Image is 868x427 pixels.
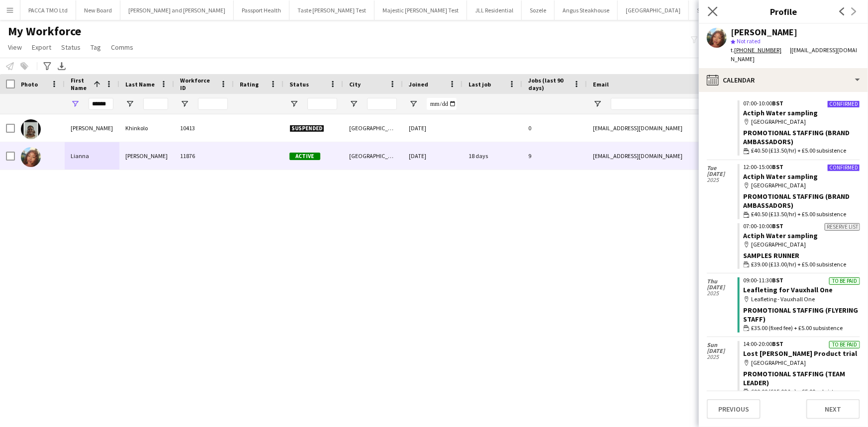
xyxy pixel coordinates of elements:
div: Promotional Staffing (Team Leader) [744,369,860,387]
a: Actiph Water sampling [744,231,818,240]
div: Confirmed [827,164,860,171]
div: [GEOGRAPHIC_DATA] [343,142,403,170]
span: Status [61,43,81,52]
span: View [8,43,22,52]
span: Last Name [125,81,155,88]
span: Workforce ID [180,77,216,91]
span: Photo [21,81,38,88]
div: t. [731,46,790,55]
button: Open Filter Menu [349,99,358,108]
span: BST [772,222,784,230]
a: Status [57,41,85,54]
button: PACCA TMO Ltd [20,0,76,20]
span: 2025 [707,290,738,296]
span: [DATE] [707,284,738,290]
div: [DATE] [403,142,463,170]
button: Open Filter Menu [409,99,418,108]
input: Email Filter Input [611,98,780,110]
h3: Profile [699,5,868,18]
span: Rating [240,81,259,88]
img: Julianna Khinkolo [21,119,41,139]
div: Lianna [65,142,119,170]
span: Last job [469,81,491,88]
div: [EMAIL_ADDRESS][DOMAIN_NAME] [587,114,786,142]
div: Promotional Staffing (Brand Ambassadors) [744,128,860,146]
div: 9 [522,142,587,170]
span: BST [772,99,784,107]
span: First Name [71,77,90,91]
div: [EMAIL_ADDRESS][DOMAIN_NAME] [587,142,786,170]
div: Khinkolo [119,114,174,142]
a: Comms [107,41,137,54]
span: BST [772,276,784,284]
button: Previous [707,399,761,419]
app-action-btn: Advanced filters [41,60,53,72]
span: £35.00 (fixed fee) + £5.00 subsistence [752,324,843,333]
input: Workforce ID Filter Input [198,98,228,110]
span: BST [772,340,784,347]
span: City [349,81,361,88]
span: Joined [409,81,428,88]
div: Confirmed [827,100,860,108]
div: [GEOGRAPHIC_DATA] [744,240,860,249]
div: Samples runner [744,251,860,260]
input: Last Name Filter Input [143,98,168,110]
a: Actiph Water sampling [744,108,818,117]
div: [PERSON_NAME] [65,114,119,142]
span: Email [593,81,609,88]
div: Promotional Staffing (Brand Ambassadors) [744,192,860,210]
span: Sun [707,342,738,348]
span: My Workforce [8,24,81,39]
button: JLL Residential [467,0,522,20]
div: [PERSON_NAME] [731,28,797,37]
div: Reserve list [825,223,860,231]
span: £39.00 (£13.00/hr) + £5.00 subsistence [752,260,847,269]
div: 14:00-20:00 [744,341,860,347]
app-action-btn: Export XLSX [56,60,68,72]
div: [DATE] [403,114,463,142]
button: Passport Health [234,0,289,20]
div: 11876 [174,142,234,170]
span: BST [772,163,784,171]
div: 0 [522,114,587,142]
div: 18 days [463,142,522,170]
div: 07:00-10:00 [744,100,860,106]
button: Open Filter Menu [71,99,80,108]
input: First Name Filter Input [89,98,113,110]
span: Tue [707,165,738,171]
button: [PERSON_NAME] and [PERSON_NAME] [120,0,234,20]
a: Leafleting for Vauxhall One [744,285,833,294]
button: Majestic [PERSON_NAME] Test [375,0,467,20]
a: Tag [87,41,105,54]
input: Status Filter Input [307,98,337,110]
span: 2025 [707,354,738,360]
button: Open Filter Menu [180,99,189,108]
div: [PERSON_NAME] [119,142,174,170]
span: Tag [91,43,101,52]
button: Taste [PERSON_NAME] Test [289,0,375,20]
span: Jobs (last 90 days) [528,77,569,91]
div: 10413 [174,114,234,142]
span: £40.50 (£13.50/hr) + £5.00 subsistence [752,210,847,219]
a: Actiph Water sampling [744,172,818,181]
div: [GEOGRAPHIC_DATA] [744,181,860,190]
span: 2025 [707,177,738,183]
span: | [EMAIL_ADDRESS][DOMAIN_NAME] [731,46,857,63]
div: 07:00-10:00 [744,223,860,229]
div: [GEOGRAPHIC_DATA] [744,358,860,367]
button: Open Filter Menu [125,99,134,108]
span: Active [289,153,320,160]
div: To be paid [829,341,860,348]
button: Next [806,399,860,419]
img: Lianna Smith-Prince [21,147,41,167]
div: [GEOGRAPHIC_DATA] [744,117,860,126]
span: [DATE] [707,171,738,177]
span: Suspended [289,125,324,132]
a: Lost [PERSON_NAME] Product trial [744,349,858,358]
button: New Board [76,0,120,20]
span: £90.00 (£15.00/hr) + £5.00 subsistence [752,387,847,396]
div: 09:00-11:30 [744,277,860,283]
a: [PHONE_NUMBER] [734,46,790,54]
button: Smileright Barbican Dental Clinic [689,0,790,20]
a: View [4,41,26,54]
